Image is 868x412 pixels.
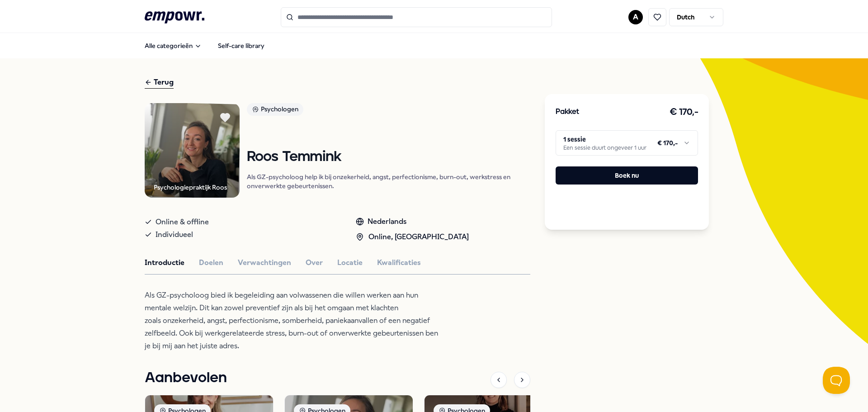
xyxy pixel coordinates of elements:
h3: Pakket [556,106,579,118]
iframe: Help Scout Beacon - Open [823,367,850,394]
div: Nederlands [356,216,469,227]
button: Kwalificaties [377,257,421,269]
button: Over [306,257,323,269]
p: Als GZ-psycholoog help ik bij onzekerheid, angst, perfectionisme, burn-out, werkstress en onverwe... [247,172,531,190]
span: Online & offline [156,216,209,228]
a: Self-care library [211,37,272,55]
input: Search for products, categories or subcategories [281,7,552,27]
button: Boek nu [556,166,698,185]
h1: Aanbevolen [145,367,227,389]
h1: Roos Temmink [247,149,531,165]
img: Product Image [145,103,240,198]
button: A [628,10,643,24]
button: Alle categorieën [137,37,209,55]
button: Introductie [145,257,184,269]
button: Doelen [199,257,223,269]
div: Terug [145,76,174,89]
span: Individueel [156,228,193,241]
div: Psychologiepraktijk Roos [154,182,227,192]
p: Als GZ-psycholoog bied ik begeleiding aan volwassenen die willen werken aan hun mentale welzijn. ... [145,289,439,352]
div: Psychologen [247,103,303,116]
h3: € 170,- [670,105,698,119]
button: Locatie [337,257,363,269]
nav: Main [137,37,272,55]
button: Verwachtingen [238,257,291,269]
a: Psychologen [247,103,531,119]
div: Online, [GEOGRAPHIC_DATA] [356,231,469,243]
